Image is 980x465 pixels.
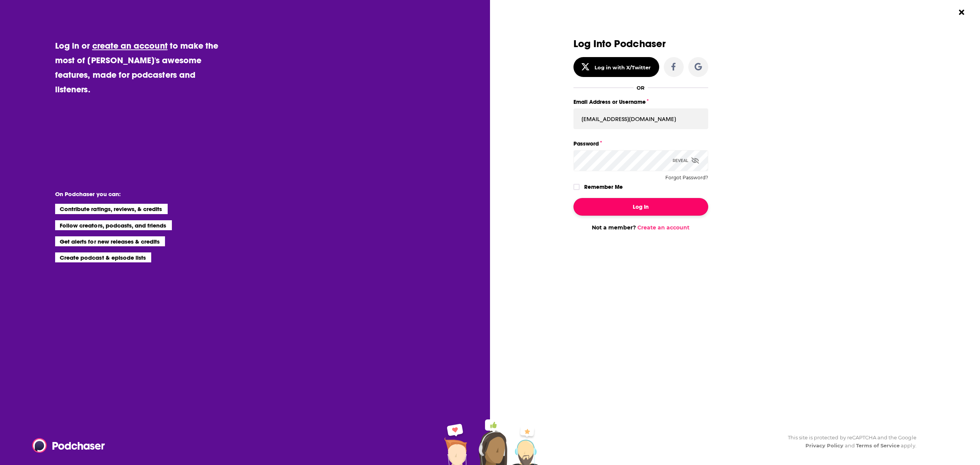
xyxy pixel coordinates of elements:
[55,236,165,246] li: Get alerts for new releases & credits
[673,150,699,171] div: Reveal
[32,438,100,453] a: Podchaser - Follow, Share and Rate Podcasts
[573,224,708,231] div: Not a member?
[573,198,708,216] button: Log In
[665,175,708,180] button: Forgot Password?
[573,108,708,129] input: Email Address or Username
[573,97,708,107] label: Email Address or Username
[573,139,708,149] label: Password
[637,85,645,91] div: OR
[573,57,659,77] button: Log in with X/Twitter
[55,252,151,262] li: Create podcast & episode lists
[55,190,208,198] li: On Podchaser you can:
[637,224,689,231] a: Create an account
[573,38,708,49] h3: Log Into Podchaser
[856,442,900,449] a: Terms of Service
[954,5,969,20] button: Close Button
[782,434,916,450] div: This site is protected by reCAPTCHA and the Google and apply.
[32,438,106,453] img: Podchaser - Follow, Share and Rate Podcasts
[595,64,651,70] div: Log in with X/Twitter
[805,442,844,449] a: Privacy Policy
[92,40,168,51] a: create an account
[55,220,172,230] li: Follow creators, podcasts, and friends
[584,182,623,192] label: Remember Me
[55,204,168,214] li: Contribute ratings, reviews, & credits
